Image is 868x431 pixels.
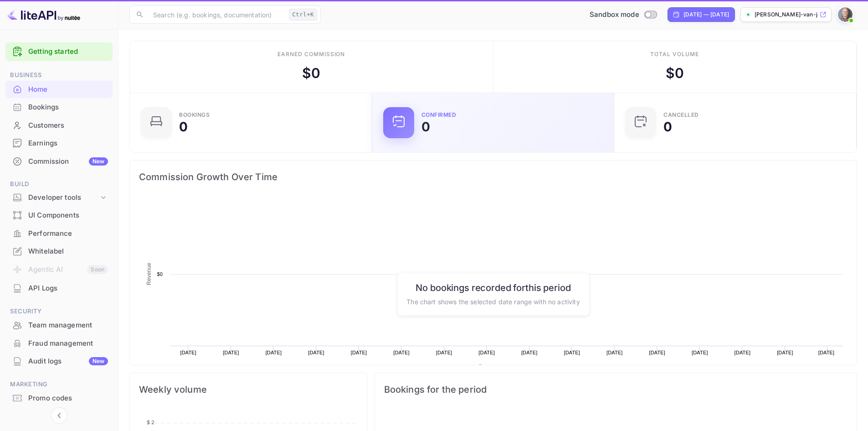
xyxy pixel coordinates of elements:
[5,379,113,389] span: Marketing
[590,10,639,20] span: Sandbox mode
[5,99,113,116] div: Bookings
[157,271,163,277] text: $0
[5,70,113,80] span: Business
[5,280,113,297] div: API Logs
[755,10,818,19] p: [PERSON_NAME]-van-jaarsveld-...
[5,243,113,260] div: Whitelabel
[486,364,509,371] text: Revenue
[5,207,113,223] a: UI Components
[351,350,367,355] text: [DATE]
[89,157,108,166] div: New
[180,350,197,355] text: [DATE]
[663,112,699,118] div: CANCELLED
[146,263,152,285] text: Revenue
[5,81,113,99] div: Home
[28,84,108,95] div: Home
[28,283,108,294] div: API Logs
[421,112,457,118] div: Confirmed
[5,153,113,171] div: CommissionNew
[28,393,108,404] div: Promo codes
[28,120,108,131] div: Customers
[521,350,538,355] text: [DATE]
[436,350,452,355] text: [DATE]
[28,356,108,367] div: Audit logs
[28,47,108,57] a: Getting started
[5,225,113,242] a: Performance
[5,389,113,407] div: Promo codes
[28,156,108,167] div: Commission
[28,210,108,221] div: UI Components
[289,9,317,21] div: Ctrl+K
[5,225,113,243] div: Performance
[5,306,113,317] span: Security
[302,63,320,83] div: $ 0
[28,228,108,239] div: Performance
[139,170,847,184] span: Commission Growth Over Time
[384,382,847,397] span: Bookings for the period
[5,353,113,370] div: Audit logsNew
[5,135,113,151] a: Earnings
[7,7,80,22] img: LiteAPI logo
[734,350,751,355] text: [DATE]
[666,63,684,83] div: $ 0
[663,120,672,133] div: 0
[5,353,113,369] a: Audit logsNew
[28,338,108,349] div: Fraud management
[5,99,113,115] a: Bookings
[406,296,580,306] p: The chart shows the selected date range with no activity
[5,42,113,61] div: Getting started
[223,350,239,355] text: [DATE]
[692,350,708,355] text: [DATE]
[838,7,853,22] img: Neville van Jaarsveld
[5,207,113,224] div: UI Components
[683,10,729,19] div: [DATE] — [DATE]
[5,280,113,296] a: API Logs
[5,389,113,406] a: Promo codes
[51,407,67,424] button: Collapse navigation
[393,350,410,355] text: [DATE]
[777,350,793,355] text: [DATE]
[277,50,345,58] div: Earned commission
[5,335,113,353] div: Fraud management
[5,317,113,334] div: Team management
[650,50,699,58] div: Total volume
[606,350,623,355] text: [DATE]
[5,81,113,98] a: Home
[179,112,210,118] div: Bookings
[308,350,324,355] text: [DATE]
[478,350,495,355] text: [DATE]
[5,190,113,206] div: Developer tools
[28,320,108,331] div: Team management
[139,382,358,397] span: Weekly volume
[266,350,282,355] text: [DATE]
[5,243,113,260] a: Whitelabel
[147,419,154,426] tspan: $ 2
[89,357,108,365] div: New
[28,138,108,149] div: Earnings
[649,350,666,355] text: [DATE]
[5,117,113,135] div: Customers
[28,102,108,113] div: Bookings
[5,335,113,352] a: Fraud management
[406,282,580,293] h6: No bookings recorded for this period
[179,120,188,133] div: 0
[5,153,113,170] a: CommissionNew
[586,10,660,20] div: Switch to Production mode
[5,179,113,189] span: Build
[28,246,108,257] div: Whitelabel
[5,317,113,333] a: Team management
[5,117,113,134] a: Customers
[421,120,430,133] div: 0
[148,5,285,24] input: Search (e.g. bookings, documentation)
[28,192,99,203] div: Developer tools
[564,350,580,355] text: [DATE]
[818,350,835,355] text: [DATE]
[5,135,113,152] div: Earnings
